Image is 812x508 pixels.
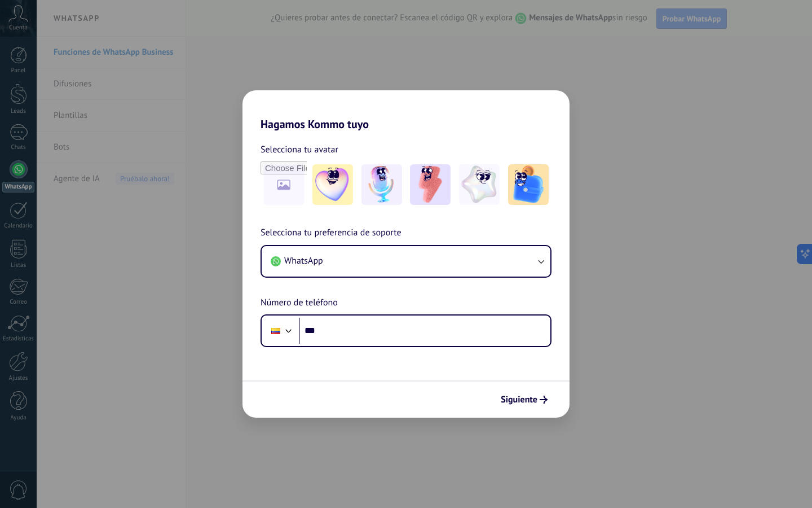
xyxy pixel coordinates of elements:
button: WhatsApp [262,246,550,277]
span: Siguiente [501,396,537,404]
img: -3.jpeg [410,164,451,205]
span: Selecciona tu preferencia de soporte [261,226,401,240]
img: -2.jpeg [361,164,402,205]
div: Colombia: + 57 [265,319,286,343]
h2: Hagamos Kommo tuyo [242,90,570,131]
span: Número de teléfono [261,296,338,310]
span: Selecciona tu avatar [261,142,338,157]
img: -5.jpeg [508,164,549,205]
img: -1.jpeg [312,164,353,205]
span: WhatsApp [284,255,323,266]
button: Siguiente [496,390,553,409]
img: -4.jpeg [459,164,500,205]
